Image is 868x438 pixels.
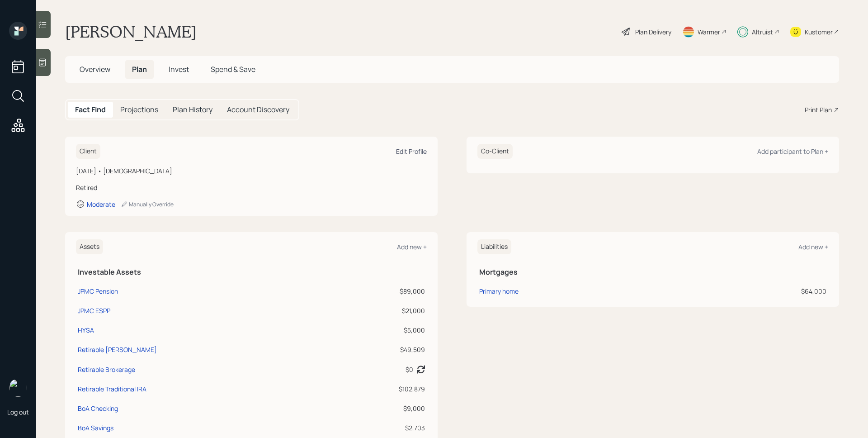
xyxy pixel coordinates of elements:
div: Retirable Traditional IRA [78,384,146,394]
div: $64,000 [689,286,826,296]
img: james-distasi-headshot.png [9,379,27,397]
div: Retired [76,183,427,192]
h5: Account Discovery [227,105,289,114]
div: BoA Checking [78,404,118,413]
h6: Co-Client [477,144,513,159]
div: Primary home [479,286,519,296]
div: Print Plan [805,105,832,114]
h1: [PERSON_NAME] [65,22,197,42]
div: $9,000 [333,404,425,413]
div: Add new + [798,243,828,251]
span: Overview [80,64,110,74]
div: $0 [406,365,413,374]
span: Spend & Save [211,64,255,74]
div: $49,509 [333,345,425,354]
div: HYSA [78,325,94,335]
div: Moderate [87,200,115,209]
div: $2,703 [333,423,425,433]
div: Manually Override [121,200,174,208]
h5: Projections [120,105,158,114]
div: $5,000 [333,325,425,335]
div: Log out [7,408,29,416]
span: Plan [132,64,147,74]
div: Edit Profile [396,147,427,156]
div: Altruist [752,27,773,37]
h6: Client [76,144,100,159]
h6: Assets [76,239,103,254]
div: Kustomer [805,27,833,37]
h5: Mortgages [479,268,826,276]
div: $21,000 [333,306,425,315]
h5: Plan History [173,105,212,114]
h6: Liabilities [477,239,511,254]
div: BoA Savings [78,423,113,433]
div: Retirable Brokerage [78,365,135,374]
div: $102,879 [333,384,425,394]
div: JPMC ESPP [78,306,110,315]
h5: Fact Find [75,105,106,114]
div: $89,000 [333,286,425,296]
div: Plan Delivery [635,27,671,37]
div: Warmer [698,27,720,37]
div: Add participant to Plan + [757,147,828,156]
div: Retirable [PERSON_NAME] [78,345,157,354]
div: Add new + [397,243,427,251]
h5: Investable Assets [78,268,425,276]
div: [DATE] • [DEMOGRAPHIC_DATA] [76,166,427,176]
div: JPMC Pension [78,286,118,296]
span: Invest [169,64,189,74]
